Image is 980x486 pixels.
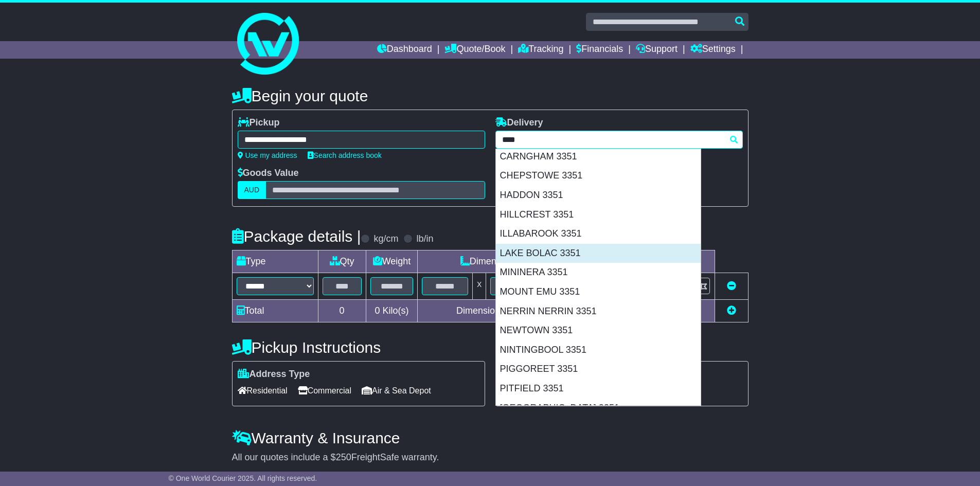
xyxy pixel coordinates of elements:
td: Dimensions in Centimetre(s) [418,300,609,322]
label: Delivery [495,117,543,129]
a: Add new item [727,305,736,316]
a: Dashboard [377,41,432,59]
div: All our quotes include a $ FreightSafe warranty. [232,452,749,463]
a: Financials [576,41,623,59]
a: Support [636,41,678,59]
td: Weight [366,250,418,273]
div: PITFIELD 3351 [496,379,701,399]
div: LAKE BOLAC 3351 [496,244,701,263]
h4: Package details | [232,228,361,245]
td: x [473,273,486,300]
a: Remove this item [727,281,736,291]
div: CHEPSTOWE 3351 [496,166,701,186]
td: Dimensions (L x W x H) [418,250,609,273]
div: ILLABAROOK 3351 [496,224,701,244]
label: lb/in [416,233,433,245]
a: Search address book [308,151,382,159]
div: MININERA 3351 [496,263,701,282]
div: PIGGOREET 3351 [496,359,701,379]
h4: Warranty & Insurance [232,429,749,446]
typeahead: Please provide city [495,131,743,149]
div: HILLCREST 3351 [496,205,701,225]
h4: Begin your quote [232,87,749,104]
td: 0 [318,300,366,322]
div: CARNGHAM 3351 [496,147,701,167]
td: Qty [318,250,366,273]
h4: Pickup Instructions [232,339,485,356]
span: 250 [336,452,351,462]
td: Total [232,300,318,322]
label: kg/cm [373,233,398,245]
a: Quote/Book [444,41,505,59]
label: Address Type [238,369,310,380]
div: [GEOGRAPHIC_DATA] 3351 [496,399,701,418]
span: Air & Sea Depot [362,383,431,399]
a: Tracking [518,41,563,59]
label: AUD [238,181,266,199]
div: NEWTOWN 3351 [496,321,701,340]
a: Use my address [238,151,297,159]
span: © One World Courier 2025. All rights reserved. [169,474,317,482]
div: NINTINGBOOL 3351 [496,340,701,360]
span: Residential [238,383,288,399]
a: Settings [690,41,736,59]
label: Pickup [238,117,280,129]
td: Kilo(s) [366,300,418,322]
label: Goods Value [238,168,299,179]
div: MOUNT EMU 3351 [496,282,701,302]
td: Type [232,250,318,273]
div: NERRIN NERRIN 3351 [496,302,701,321]
span: 0 [375,305,380,316]
div: HADDON 3351 [496,186,701,205]
span: Commercial [298,383,351,399]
